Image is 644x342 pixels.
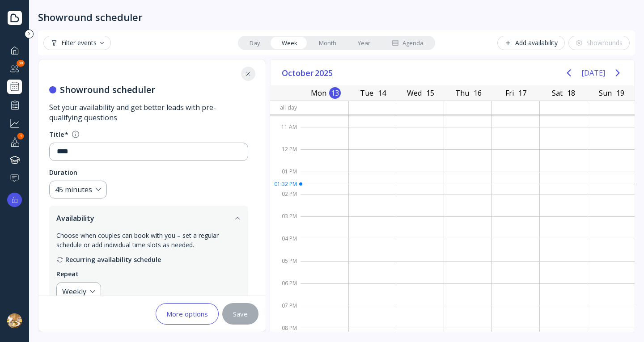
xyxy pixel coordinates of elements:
[497,36,565,50] button: Add availability
[270,323,301,334] div: 08 PM
[7,61,22,76] div: Couples manager
[56,231,241,249] div: Choose when couples can book with you – set a regular schedule or add individual time slots as ne...
[17,133,24,139] div: 1
[7,43,22,58] a: Dashboard
[609,64,627,82] button: Next page
[329,87,341,99] div: 13
[7,80,22,94] a: Showround scheduler
[233,310,248,317] div: Save
[308,37,347,49] a: Month
[270,189,301,211] div: 02 PM
[49,130,64,139] div: Title
[504,39,558,46] div: Add availability
[7,61,22,76] a: Couples manager38
[315,66,334,80] span: 2025
[581,65,605,81] button: [DATE]
[7,134,22,149] div: Your profile
[614,87,626,99] div: 19
[166,310,208,317] div: More options
[43,36,111,50] button: Filter events
[56,255,241,264] div: Recurring availability schedule
[55,185,92,195] div: 45 minutes
[7,193,22,207] button: Upgrade options
[62,286,86,297] div: Weekly
[7,171,22,186] a: Help & support
[560,64,578,82] button: Previous page
[453,87,472,99] div: Thu
[517,87,528,99] div: 17
[49,168,77,177] div: Duration
[222,303,258,325] button: Save
[376,87,388,99] div: 14
[270,256,301,278] div: 05 PM
[156,303,219,325] button: More options
[503,87,517,99] div: Fri
[549,87,565,99] div: Sat
[282,66,315,80] span: October
[596,87,614,99] div: Sun
[7,134,22,149] a: Your profile1
[270,278,301,300] div: 06 PM
[270,144,301,166] div: 12 PM
[568,36,630,50] button: Showrounds
[270,166,301,189] div: 01 PM
[7,97,22,112] a: Performance
[472,87,483,99] div: 16
[49,84,248,95] h5: Showround scheduler
[7,116,22,131] a: Grow your business
[424,87,436,99] div: 15
[565,87,577,99] div: 18
[270,122,301,144] div: 11 AM
[308,87,329,99] div: Mon
[51,39,104,46] div: Filter events
[576,39,623,46] div: Showrounds
[56,270,79,279] div: Repeat
[278,66,338,80] button: October2025
[347,37,381,49] a: Year
[270,300,301,323] div: 07 PM
[270,211,301,233] div: 03 PM
[404,87,424,99] div: Wed
[17,60,25,67] div: 38
[270,233,301,256] div: 04 PM
[271,37,308,49] a: Week
[270,101,301,114] div: All-day
[49,206,248,231] button: Availability
[49,102,248,123] div: Set your availability and get better leads with pre-qualifying questions
[38,11,143,23] div: Showround scheduler
[239,37,271,49] a: Day
[357,87,376,99] div: Tue
[392,39,424,47] div: Agenda
[7,152,22,167] a: Knowledge hub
